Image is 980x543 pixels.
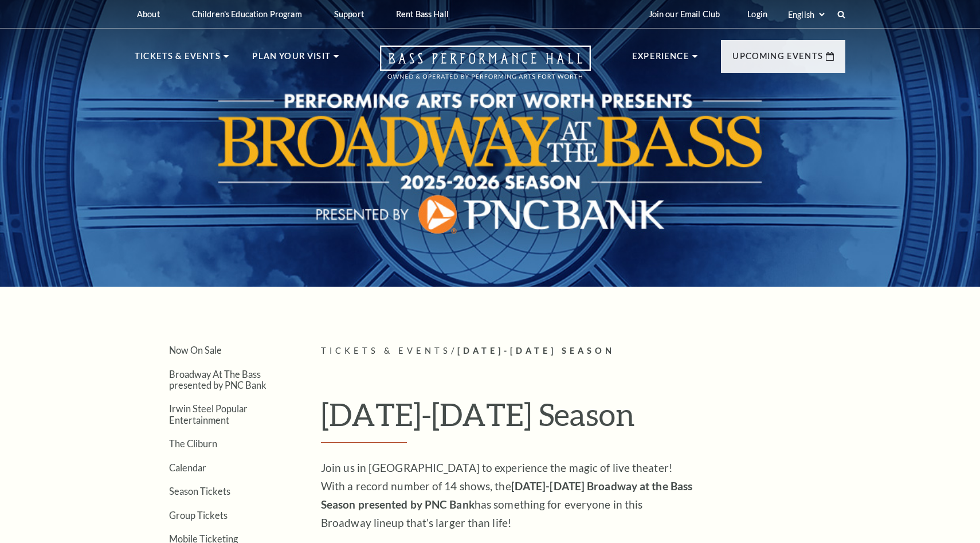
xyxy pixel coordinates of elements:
[321,459,693,532] p: Join us in [GEOGRAPHIC_DATA] to experience the magic of live theater! With a record number of 14 ...
[135,49,221,70] p: Tickets & Events
[169,510,228,521] a: Group Tickets
[321,479,692,511] strong: [DATE]-[DATE] Broadway at the Bass Season presented by PNC Bank
[137,9,160,19] p: About
[169,462,206,473] a: Calendar
[334,9,364,19] p: Support
[632,49,689,70] p: Experience
[786,9,826,20] select: Select:
[732,49,823,70] p: Upcoming Events
[321,344,845,358] p: /
[169,403,248,425] a: Irwin Steel Popular Entertainment
[169,345,222,356] a: Now On Sale
[321,396,845,443] h1: [DATE]-[DATE] Season
[192,9,302,19] p: Children's Education Program
[321,346,451,356] span: Tickets & Events
[169,369,266,390] a: Broadway At The Bass presented by PNC Bank
[252,49,331,70] p: Plan Your Visit
[396,9,449,19] p: Rent Bass Hall
[169,438,217,449] a: The Cliburn
[169,486,230,497] a: Season Tickets
[457,346,615,356] span: [DATE]-[DATE] Season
